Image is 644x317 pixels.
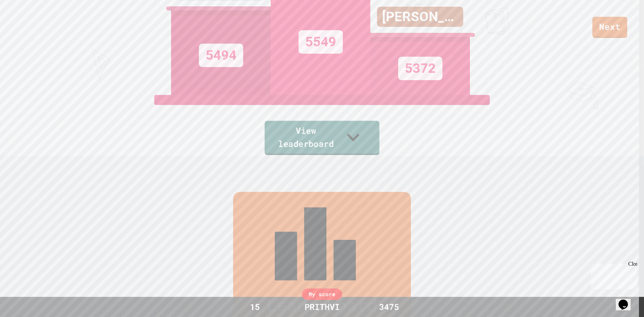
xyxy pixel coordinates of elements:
div: 3475 [364,301,414,313]
div: 5549 [299,30,343,54]
div: 5372 [398,57,442,80]
iframe: chat widget [616,290,637,310]
iframe: chat widget [588,261,637,289]
div: My score [302,288,342,300]
div: 5494 [199,44,243,67]
div: PRITHVI [298,301,346,313]
div: Chat with us now!Close [3,3,46,43]
a: View leaderboard [265,121,379,155]
div: [PERSON_NAME] [377,7,463,27]
div: 15 [230,301,280,313]
a: Next [592,17,627,38]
